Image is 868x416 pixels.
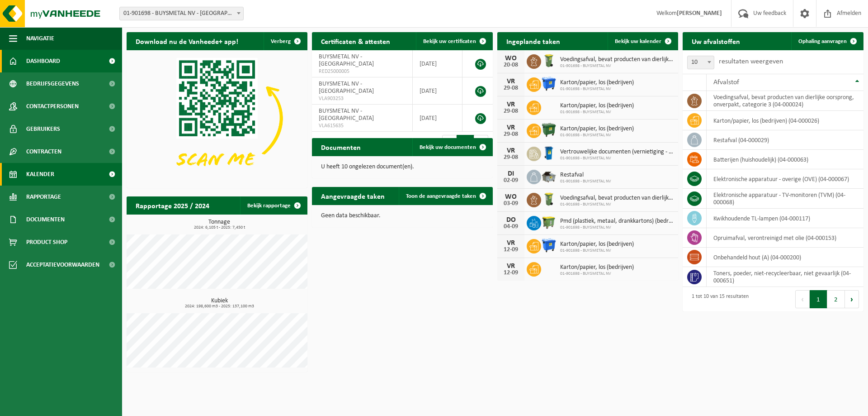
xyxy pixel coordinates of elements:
[560,133,634,138] span: 01-901698 - BUYSMETAL NV
[131,304,307,309] span: 2024: 198,600 m3 - 2025: 137,100 m3
[413,50,462,77] td: [DATE]
[399,187,492,205] a: Toon de aangevraagde taken
[120,7,243,20] span: 01-901698 - BUYSMETAL NV - HARELBEKE
[502,154,520,161] div: 29-08
[541,76,557,91] img: WB-1100-HPE-BE-01
[560,172,611,179] span: Restafval
[127,50,307,186] img: Download de VHEPlus App
[319,122,406,129] span: VLA615635
[541,238,557,253] img: WB-1100-HPE-BE-01
[26,95,79,118] span: Contactpersonen
[319,108,374,122] span: BUYSMETAL NV - [GEOGRAPHIC_DATA]
[26,208,65,231] span: Documenten
[26,186,61,208] span: Rapportage
[319,68,406,75] span: RED25000005
[707,209,863,228] td: kwikhoudende TL-lampen (04-000117)
[413,77,462,105] td: [DATE]
[127,32,247,50] h2: Download nu de Vanheede+ app!
[502,263,520,270] div: VR
[412,138,492,156] a: Bekijk uw documenten
[502,239,520,247] div: VR
[131,298,307,309] h3: Kubiek
[502,108,520,115] div: 29-08
[560,218,674,225] span: Pmd (plastiek, metaal, drankkartons) (bedrijven)
[502,193,520,201] div: WO
[502,170,520,177] div: DI
[271,38,291,44] span: Verberg
[719,58,783,65] label: resultaten weergeven
[502,62,520,68] div: 20-08
[502,216,520,224] div: DO
[131,219,307,230] h3: Tonnage
[560,156,674,161] span: 01-901698 - BUYSMETAL NV
[707,111,863,130] td: karton/papier, los (bedrijven) (04-000026)
[502,78,520,85] div: VR
[707,248,863,267] td: onbehandeld hout (A) (04-000200)
[119,7,244,20] span: 01-901698 - BUYSMETAL NV - HARELBEKE
[683,32,749,50] h2: Uw afvalstoffen
[413,105,462,132] td: [DATE]
[502,55,520,62] div: WO
[560,125,634,133] span: Karton/papier, los (bedrijven)
[541,122,557,138] img: WB-1100-HPE-GN-01
[560,264,634,271] span: Karton/papier, los (bedrijven)
[608,32,677,50] a: Bekijk uw kalender
[541,53,557,68] img: WB-0140-HPE-GN-50
[321,164,484,170] p: U heeft 10 ongelezen document(en).
[416,32,492,50] a: Bekijk uw certificaten
[560,179,611,184] span: 01-901698 - BUYSMETAL NV
[502,177,520,184] div: 02-09
[26,253,99,276] span: Acceptatievoorwaarden
[707,189,863,209] td: elektronische apparatuur - TV-monitoren (TVM) (04-000068)
[560,56,674,63] span: Voedingsafval, bevat producten van dierlijke oorsprong, onverpakt, categorie 3
[541,168,557,184] img: WB-5000-GAL-GY-01
[26,118,60,140] span: Gebruikers
[312,138,370,156] h2: Documenten
[319,81,374,95] span: BUYSMETAL NV - [GEOGRAPHIC_DATA]
[560,225,674,230] span: 01-901698 - BUYSMETAL NV
[26,50,60,72] span: Dashboard
[502,124,520,131] div: VR
[502,247,520,253] div: 12-09
[127,196,218,214] h2: Rapportage 2025 / 2024
[560,63,674,69] span: 01-901698 - BUYSMETAL NV
[845,290,859,308] button: Next
[406,193,476,199] span: Toon de aangevraagde taken
[420,144,476,150] span: Bekijk uw documenten
[423,38,476,44] span: Bekijk uw certificaten
[541,191,557,207] img: WB-0140-HPE-GN-50
[560,148,674,156] span: Vertrouwelijke documenten (vernietiging - recyclage)
[560,248,634,253] span: 01-901698 - BUYSMETAL NV
[615,38,661,44] span: Bekijk uw kalender
[26,231,67,253] span: Product Shop
[502,101,520,108] div: VR
[560,195,674,202] span: Voedingsafval, bevat producten van dierlijke oorsprong, onverpakt, categorie 3
[26,163,54,186] span: Kalender
[502,201,520,207] div: 03-09
[319,95,406,102] span: VLA903253
[560,241,634,248] span: Karton/papier, los (bedrijven)
[827,290,845,308] button: 2
[560,202,674,207] span: 01-901698 - BUYSMETAL NV
[687,56,714,69] span: 10
[497,32,569,50] h2: Ingeplande taken
[713,79,739,86] span: Afvalstof
[321,213,484,219] p: Geen data beschikbaar.
[707,150,863,169] td: batterijen (huishoudelijk) (04-000063)
[795,290,810,308] button: Previous
[791,32,863,50] a: Ophaling aanvragen
[707,130,863,150] td: restafval (04-000029)
[798,38,847,44] span: Ophaling aanvragen
[560,86,634,92] span: 01-901698 - BUYSMETAL NV
[810,290,827,308] button: 1
[240,196,307,215] a: Bekijk rapportage
[26,72,79,95] span: Bedrijfsgegevens
[541,215,557,230] img: WB-1100-HPE-GN-50
[502,147,520,154] div: VR
[560,110,634,115] span: 01-901698 - BUYSMETAL NV
[312,187,394,205] h2: Aangevraagde taken
[312,32,399,50] h2: Certificaten & attesten
[502,131,520,138] div: 29-08
[131,225,307,230] span: 2024: 6,105 t - 2025: 7,450 t
[707,267,863,287] td: toners, poeder, niet-recycleerbaar, niet gevaarlijk (04-000651)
